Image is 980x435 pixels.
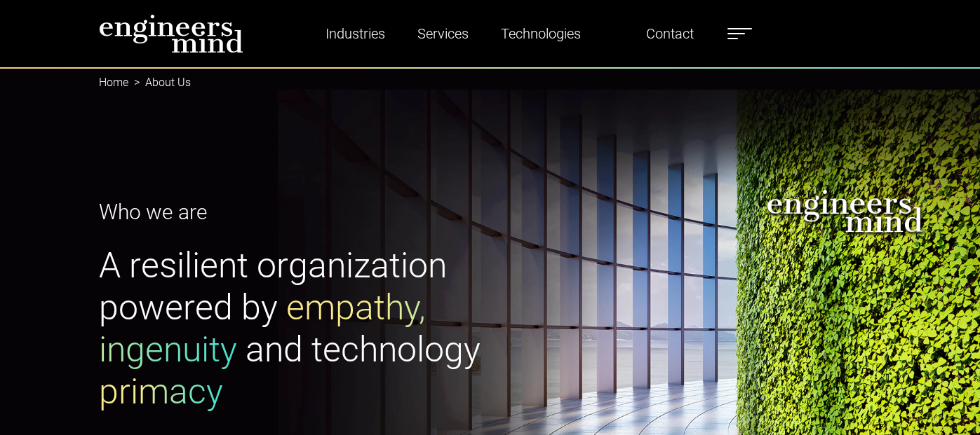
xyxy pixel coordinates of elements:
[99,14,243,53] img: logo
[99,67,882,98] nav: breadcrumb
[412,18,474,50] a: Services
[99,76,128,89] a: Home
[495,18,586,50] a: Technologies
[128,74,191,91] li: About Us
[99,244,482,413] h1: A resilient organization powered by and technology
[99,371,223,412] span: primacy
[320,18,391,50] a: Industries
[640,18,699,50] a: Contact
[99,287,426,370] span: empathy, ingenuity
[99,196,482,228] p: Who we are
